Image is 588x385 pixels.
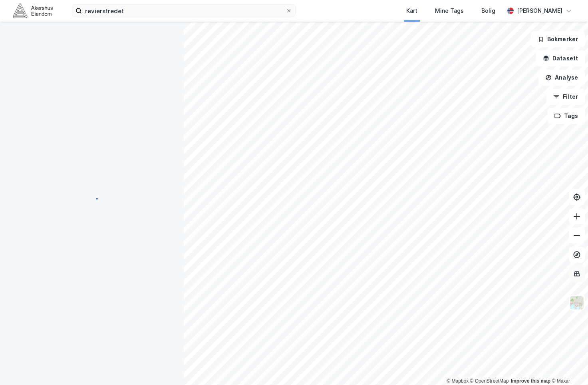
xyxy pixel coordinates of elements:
[569,295,584,310] img: Z
[531,31,585,47] button: Bokmerker
[447,378,469,384] a: Mapbox
[548,108,585,124] button: Tags
[546,89,585,105] button: Filter
[435,6,464,16] div: Mine Tags
[536,50,585,66] button: Datasett
[538,70,585,86] button: Analyse
[481,6,495,16] div: Bolig
[82,5,286,17] input: Søk på adresse, matrikkel, gårdeiere, leietakere eller personer
[406,6,417,16] div: Kart
[517,6,562,16] div: [PERSON_NAME]
[470,378,509,384] a: OpenStreetMap
[13,4,53,18] img: akershus-eiendom-logo.9091f326c980b4bce74ccdd9f866810c.svg
[548,347,588,385] iframe: Chat Widget
[548,347,588,385] div: Kontrollprogram for chat
[85,192,98,205] img: spinner.a6d8c91a73a9ac5275cf975e30b51cfb.svg
[511,378,550,384] a: Improve this map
